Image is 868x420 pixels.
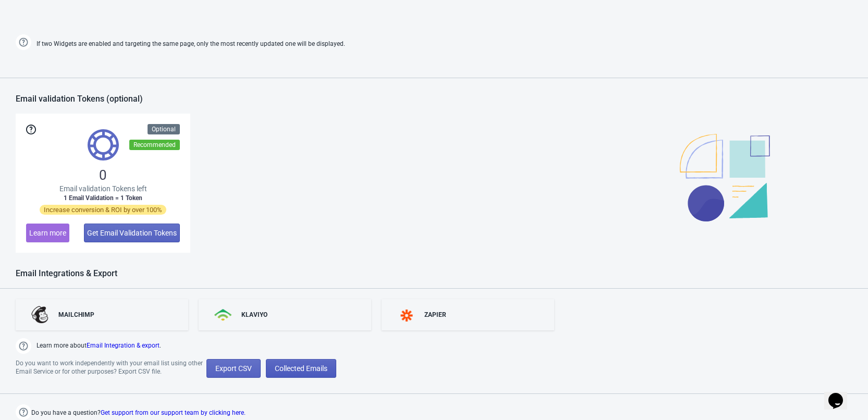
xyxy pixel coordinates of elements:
span: Do you have a question? [31,406,246,419]
div: MAILCHIMP [58,311,94,319]
img: illustration.svg [680,134,770,221]
button: Get Email Validation Tokens [84,224,180,242]
img: help.png [16,338,31,354]
span: Increase conversion & ROI by over 100% [40,205,166,215]
span: Get Email Validation Tokens [87,229,177,237]
img: help.png [16,404,31,420]
div: ZAPIER [424,311,446,319]
div: KLAVIYO [241,311,267,319]
span: Learn more [29,229,66,237]
span: Email validation Tokens left [59,183,147,194]
span: 1 Email Validation = 1 Token [64,194,142,202]
span: If two Widgets are enabled and targeting the same page, only the most recently updated one will b... [36,35,345,53]
img: help.png [16,34,31,50]
a: Email Integration & export [87,342,160,349]
span: 0 [99,167,107,183]
span: Learn more about . [36,341,161,354]
button: Export CSV [206,359,261,378]
button: Learn more [26,224,69,242]
img: mailchimp.png [31,306,50,324]
span: Export CSV [215,364,252,373]
button: Collected Emails [266,359,336,378]
div: Optional [148,124,180,134]
iframe: chat widget [824,378,858,410]
img: tokens.svg [88,129,119,160]
img: zapier.svg [397,310,416,322]
div: Do you want to work independently with your email list using other Email Service or for other pur... [16,359,206,378]
div: Recommended [129,140,180,150]
a: Get support from our support team by clicking here. [101,409,246,416]
span: Collected Emails [275,364,327,373]
img: klaviyo.png [214,309,233,321]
